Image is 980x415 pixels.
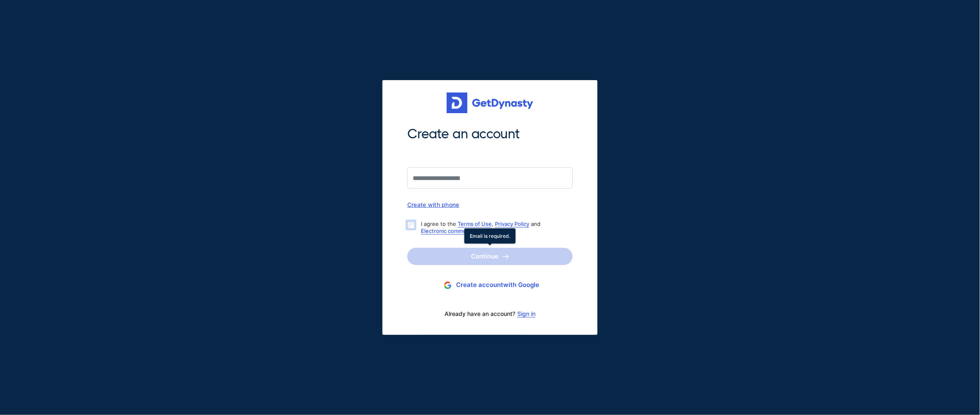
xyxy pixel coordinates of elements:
img: Get started for free with Dynasty Trust Company [447,92,533,113]
a: Sign in [517,311,535,317]
a: Privacy Policy [495,221,529,227]
div: Create with phone [407,201,573,208]
a: Electronic communication policy [421,228,503,234]
div: Already have an account? [407,305,573,323]
p: I agree to the , and . [421,221,566,235]
a: Terms of Use [458,221,492,227]
button: Create accountwith Google [407,277,573,293]
span: Create an account [407,126,573,143]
